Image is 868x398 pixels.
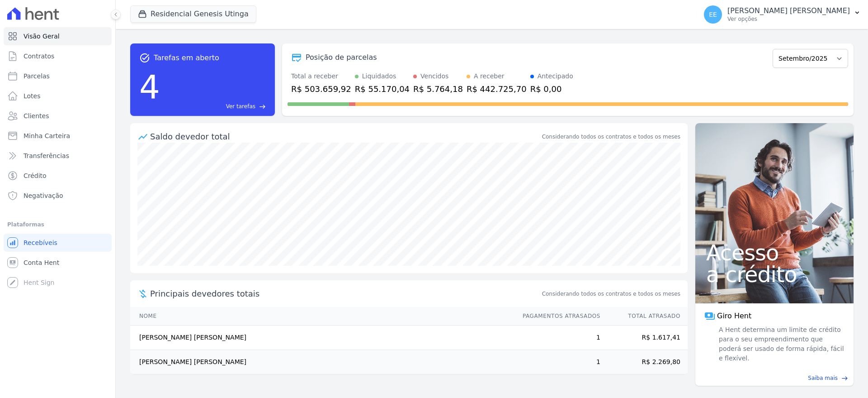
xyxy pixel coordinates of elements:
a: Clientes [4,107,112,125]
div: Considerando todos os contratos e todos os meses [542,133,680,141]
span: Clientes [24,111,49,120]
span: EE [709,11,717,18]
button: EE [PERSON_NAME] [PERSON_NAME] Ver opções [697,2,868,27]
span: Parcelas [24,72,50,81]
th: Pagamentos Atrasados [514,307,601,326]
div: Antecipado [538,72,573,81]
div: 4 [139,63,160,110]
div: Plataformas [7,219,108,230]
span: Negativação [24,191,63,200]
span: Visão Geral [24,32,60,41]
a: Saiba mais east [701,374,848,382]
span: Saiba mais [808,374,838,382]
td: 1 [514,350,601,374]
td: [PERSON_NAME] [PERSON_NAME] [130,326,514,350]
span: Ver tarefas [226,102,255,110]
a: Minha Carteira [4,127,112,145]
a: Lotes [4,87,112,105]
div: Saldo devedor total [150,130,540,143]
span: Tarefas em aberto [154,53,219,63]
span: Lotes [24,91,41,101]
th: Total Atrasado [601,307,688,326]
a: Visão Geral [4,27,112,45]
th: Nome [130,307,514,326]
div: Posição de parcelas [306,52,377,63]
span: east [259,103,266,110]
span: Recebíveis [24,238,57,247]
span: A Hent determina um limite de crédito para o seu empreendimento que poderá ser usado de forma ráp... [717,325,844,363]
span: Acesso [706,242,843,264]
a: Recebíveis [4,234,112,252]
span: Contratos [24,52,54,61]
a: Conta Hent [4,254,112,272]
div: R$ 55.170,04 [355,83,410,95]
a: Transferências [4,147,112,165]
div: R$ 0,00 [530,83,573,95]
span: Principais devedores totais [150,288,540,300]
a: Ver tarefas east [164,102,266,110]
a: Crédito [4,167,112,185]
span: Minha Carteira [24,131,70,140]
div: Vencidos [420,72,448,81]
div: R$ 442.725,70 [467,83,527,95]
button: Residencial Genesis Utinga [130,5,256,23]
span: Crédito [24,171,47,180]
div: Liquidados [362,72,396,81]
div: Total a receber [291,72,351,81]
p: Ver opções [727,15,850,23]
div: R$ 5.764,18 [413,83,463,95]
span: task_alt [139,53,150,63]
a: Negativação [4,187,112,205]
td: 1 [514,326,601,350]
span: east [841,375,848,382]
span: Transferências [24,151,69,160]
span: Conta Hent [24,258,59,267]
td: [PERSON_NAME] [PERSON_NAME] [130,350,514,374]
p: [PERSON_NAME] [PERSON_NAME] [727,6,850,15]
div: A receber [474,72,505,81]
div: R$ 503.659,92 [291,83,351,95]
span: a crédito [706,264,843,285]
a: Parcelas [4,67,112,85]
span: Considerando todos os contratos e todos os meses [542,290,680,298]
td: R$ 1.617,41 [601,326,688,350]
span: Giro Hent [717,311,751,321]
a: Contratos [4,47,112,65]
td: R$ 2.269,80 [601,350,688,374]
